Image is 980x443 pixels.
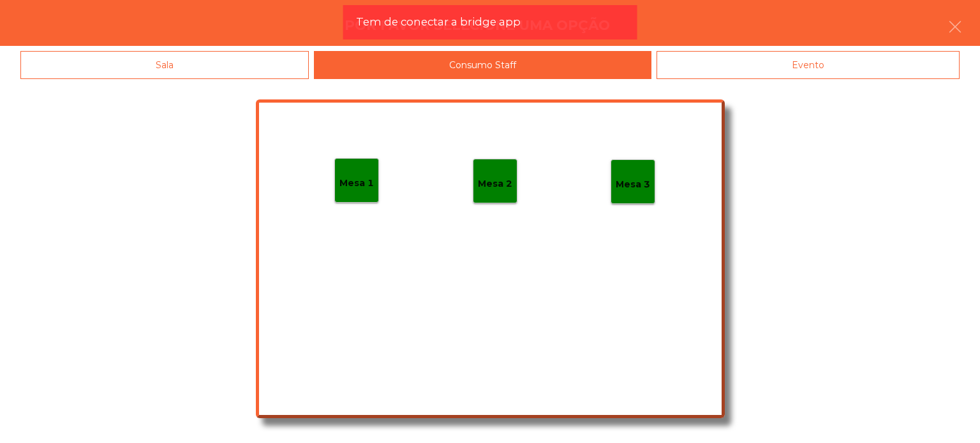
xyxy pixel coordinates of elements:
div: Evento [657,51,960,80]
div: Sala [20,51,309,80]
span: Tem de conectar a bridge app [356,14,521,30]
p: Mesa 3 [616,177,650,192]
div: Consumo Staff [314,51,651,80]
p: Mesa 2 [478,177,512,191]
p: Mesa 1 [339,176,374,191]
